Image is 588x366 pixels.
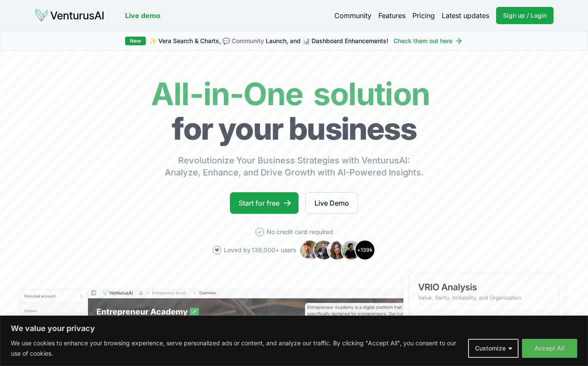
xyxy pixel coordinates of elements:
img: Avatar 3 [327,240,348,260]
a: Check them out here [393,37,463,45]
a: Start for free [230,192,299,214]
img: logo [35,9,104,22]
img: Avatar 4 [341,240,362,260]
div: New [125,37,146,45]
img: Avatar 2 [313,240,334,260]
a: Community [232,37,264,44]
button: Accept All [522,339,577,358]
a: Latest updates [442,10,489,21]
a: Sign up / Login [496,7,553,24]
a: Pricing [412,10,435,21]
img: Avatar 1 [299,240,320,260]
button: Customize [468,339,519,358]
a: Live Demo [305,192,358,214]
span: Sign up / Login [503,11,547,20]
a: Features [378,10,406,21]
p: We value your privacy [11,323,577,334]
span: ✨ Vera Search & Charts, 💬 Launch, and 📊 Dashboard Enhancements! [149,37,388,45]
a: Community [334,10,371,21]
a: Live demo [125,10,160,21]
p: We use cookies to enhance your browsing experience, serve personalized ads or content, and analyz... [11,338,462,359]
